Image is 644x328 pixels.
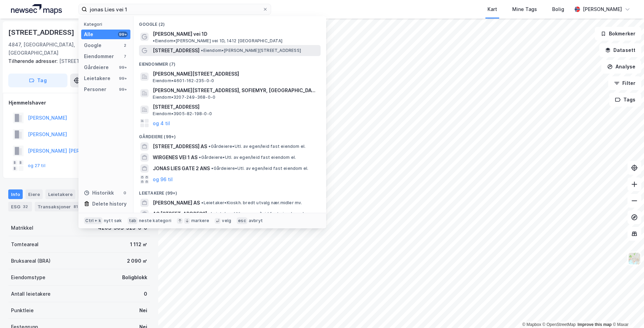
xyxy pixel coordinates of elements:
[201,48,301,53] span: Eiendom • [PERSON_NAME][STREET_ADDRESS]
[153,175,173,184] button: og 96 til
[201,200,302,206] span: Leietaker • Kioskh. bredt utvalg nær.midler mv.
[133,129,326,141] div: Gårdeiere (99+)
[133,16,326,29] div: Google (2)
[144,290,147,298] div: 0
[84,217,103,224] div: Ctrl + k
[601,60,641,74] button: Analyse
[133,56,326,68] div: Eiendommer (7)
[153,95,215,100] span: Eiendom • 3207-249-368-0-0
[11,224,33,232] div: Matrikkel
[201,200,203,205] span: •
[8,189,23,199] div: Info
[599,43,641,57] button: Datasett
[153,103,318,111] span: [STREET_ADDRESS]
[199,155,201,160] span: •
[35,202,82,211] div: Transaksjoner
[201,48,203,53] span: •
[11,273,45,282] div: Eiendomstype
[118,65,128,70] div: 99+
[153,199,200,207] span: [PERSON_NAME] AS
[104,218,122,223] div: nytt søk
[84,85,106,94] div: Personer
[9,99,150,107] div: Hjemmelshaver
[84,189,114,197] div: Historikk
[583,5,622,13] div: [PERSON_NAME]
[84,30,93,39] div: Alle
[153,38,155,43] span: •
[84,41,101,50] div: Google
[609,93,641,107] button: Tags
[133,185,326,197] div: Leietakere (99+)
[153,86,318,95] span: [PERSON_NAME][STREET_ADDRESS], SOFIEMYR, [GEOGRAPHIC_DATA]
[543,322,576,327] a: OpenStreetMap
[127,257,147,265] div: 2 090 ㎡
[578,322,612,327] a: Improve this map
[191,218,209,223] div: markere
[92,200,127,208] div: Delete history
[122,190,128,196] div: 0
[22,203,29,210] div: 32
[118,76,128,81] div: 99+
[153,70,318,78] span: [PERSON_NAME][STREET_ADDRESS]
[512,5,537,13] div: Mine Tags
[153,78,214,84] span: Eiendom • 4601-162-235-0-0
[153,30,207,38] span: [PERSON_NAME] vei 1D
[222,218,231,223] div: velg
[487,5,497,13] div: Kart
[595,27,641,41] button: Bokmerker
[8,41,112,57] div: 4847, [GEOGRAPHIC_DATA], [GEOGRAPHIC_DATA]
[139,306,147,315] div: Nei
[130,240,147,249] div: 1 112 ㎡
[199,155,296,160] span: Gårdeiere • Utl. av egen/leid fast eiendom el.
[118,87,128,92] div: 99+
[72,203,79,210] div: 81
[87,4,262,14] input: Søk på adresse, matrikkel, gårdeiere, leietakere eller personer
[153,142,207,151] span: [STREET_ADDRESS] AS
[8,27,76,38] div: [STREET_ADDRESS]
[8,74,67,87] button: Tag
[84,63,109,72] div: Gårdeiere
[153,38,282,44] span: Eiendom • [PERSON_NAME] vei 1D, 1412 [GEOGRAPHIC_DATA]
[211,166,308,171] span: Gårdeiere • Utl. av egen/leid fast eiendom el.
[8,202,32,211] div: ESG
[11,290,51,298] div: Antall leietakere
[211,166,213,171] span: •
[8,57,144,65] div: [STREET_ADDRESS]
[208,144,305,149] span: Gårdeiere • Utl. av egen/leid fast eiendom el.
[208,211,211,216] span: •
[11,257,51,265] div: Bruksareal (BRA)
[122,273,147,282] div: Boligblokk
[208,144,211,149] span: •
[208,211,305,217] span: Leietaker • Utl. av egen/leid fast eiendom el.
[153,119,170,127] button: og 4 til
[11,4,62,14] img: logo.a4113a55bc3d86da70a041830d287a7e.svg
[25,189,43,199] div: Eiere
[84,52,114,61] div: Eiendommer
[118,32,128,37] div: 99+
[139,218,171,223] div: neste kategori
[153,164,210,173] span: JONAS LIES GATE 2 ANS
[78,189,104,199] div: Datasett
[11,240,39,249] div: Tomteareal
[153,46,200,55] span: [STREET_ADDRESS]
[45,189,75,199] div: Leietakere
[122,43,128,48] div: 2
[153,111,212,117] span: Eiendom • 3905-82-198-0-0
[11,306,34,315] div: Punktleie
[237,217,247,224] div: esc
[608,76,641,90] button: Filter
[153,210,207,218] span: AS [STREET_ADDRESS]
[122,54,128,59] div: 7
[249,218,263,223] div: avbryt
[522,322,541,327] a: Mapbox
[84,74,110,83] div: Leietakere
[552,5,564,13] div: Bolig
[128,217,138,224] div: tab
[610,295,644,328] iframe: Chat Widget
[8,58,59,64] span: Tilhørende adresser:
[628,252,641,265] img: Z
[153,153,197,162] span: WIRGENES VEI 1 AS
[84,22,130,27] div: Kategori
